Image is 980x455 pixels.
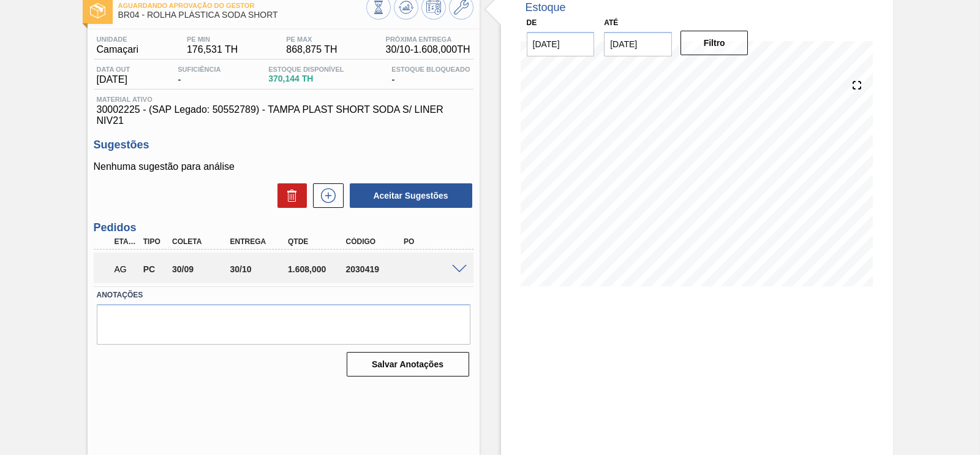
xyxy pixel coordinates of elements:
span: Suficiência [178,66,221,73]
span: Próxima Entrega [386,36,470,43]
span: PE MIN [187,36,238,43]
span: Unidade [97,36,138,43]
span: Material ativo [97,96,470,103]
span: Camaçari [97,44,138,55]
button: Salvar Anotações [347,352,469,377]
div: 30/09/2025 [169,264,233,274]
h3: Pedidos [94,221,473,234]
span: PE MAX [286,36,337,43]
div: - [388,66,473,85]
label: Até [604,18,618,27]
div: Estoque [526,1,566,14]
div: Nova sugestão [307,183,344,208]
span: Estoque Bloqueado [391,66,470,73]
label: De [527,18,537,27]
span: Aguardando Aprovação do Gestor [118,2,366,9]
label: Anotações [97,286,470,304]
div: Coleta [169,237,233,246]
span: 370,144 TH [268,74,344,83]
div: - [175,66,224,85]
div: Pedido de Compra [140,264,170,274]
p: AG [115,264,138,274]
span: [DATE] [97,74,130,85]
button: Filtro [680,31,748,55]
span: 30002225 - (SAP Legado: 50552789) - TAMPA PLAST SHORT SODA S/ LINER NIV21 [97,104,470,126]
div: Excluir Sugestões [271,183,307,208]
span: 176,531 TH [187,44,238,55]
div: Qtde [285,237,349,246]
div: PO [401,237,464,246]
div: 1.608,000 [285,264,349,274]
div: Tipo [140,237,170,246]
span: 30/10 - 1.608,000 TH [386,44,470,55]
div: Aceitar Sugestões [344,182,473,209]
p: Nenhuma sugestão para análise [94,161,473,172]
input: dd/mm/yyyy [527,32,595,56]
div: Código [343,237,407,246]
div: Entrega [227,237,291,246]
div: 2030419 [343,264,407,274]
span: Estoque Disponível [268,66,344,73]
span: 868,875 TH [286,44,337,55]
div: 30/10/2025 [227,264,291,274]
span: Data out [97,66,130,73]
div: Etapa [111,237,141,246]
h3: Sugestões [94,139,473,151]
input: dd/mm/yyyy [604,32,672,56]
span: BR04 - ROLHA PLÁSTICA SODA SHORT [118,10,366,20]
img: Ícone [90,3,105,18]
button: Aceitar Sugestões [350,183,472,208]
div: Aguardando Aprovação do Gestor [111,256,141,283]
